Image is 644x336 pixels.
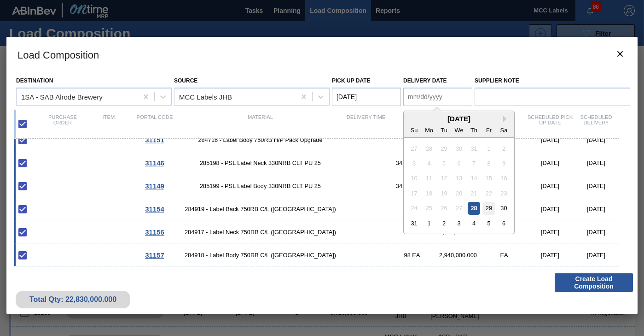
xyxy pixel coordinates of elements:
[389,183,435,189] div: 3420000 EA
[468,142,480,154] div: Not available Thursday, July 31st, 2025
[573,252,619,259] div: [DATE]
[527,252,573,259] div: [DATE]
[482,124,495,136] div: Fr
[132,228,178,236] div: Go to Order
[453,124,465,136] div: We
[438,157,450,170] div: Not available Tuesday, August 5th, 2025
[6,37,638,72] h3: Load Composition
[498,217,510,230] div: Choose Saturday, September 6th, 2025
[453,202,465,214] div: Not available Wednesday, August 27th, 2025
[573,229,619,236] div: [DATE]
[174,77,197,84] label: Source
[178,252,343,259] span: 284918 - Label Body 750RB C/L (Hogwarts)
[145,205,164,213] span: 31154
[555,273,633,292] button: Create Load Composition
[468,157,480,170] div: Not available Thursday, August 7th, 2025
[438,124,450,136] div: Tu
[482,157,495,170] div: Not available Friday, August 8th, 2025
[178,114,343,134] div: Material
[332,77,371,84] label: Pick up Date
[408,142,420,154] div: Not available Sunday, July 27th, 2025
[145,251,164,259] span: 31157
[332,88,401,106] input: mm/dd/yyyy
[438,202,450,214] div: Not available Tuesday, August 26th, 2025
[145,159,164,167] span: 31146
[408,202,420,214] div: Not available Sunday, August 24th, 2025
[498,187,510,200] div: Not available Saturday, August 23rd, 2025
[389,206,435,212] div: 110 EA
[132,136,178,144] div: Go to Order
[475,74,630,88] label: Supplier Note
[482,217,495,230] div: Choose Friday, September 5th, 2025
[86,114,132,134] div: Item
[482,142,495,154] div: Not available Friday, August 1st, 2025
[408,124,420,136] div: Su
[389,252,435,259] div: 98 EA
[498,124,510,136] div: Sa
[453,142,465,154] div: Not available Wednesday, July 30th, 2025
[145,228,164,236] span: 31156
[179,93,232,100] div: MCC Labels JHB
[482,172,495,184] div: Not available Friday, August 15th, 2025
[573,206,619,212] div: [DATE]
[438,217,450,230] div: Choose Tuesday, September 2nd, 2025
[527,114,573,134] div: Scheduled Pick up Date
[389,159,435,166] div: 3420000 EA
[406,141,511,231] div: month 2025-08
[408,157,420,170] div: Not available Sunday, August 3rd, 2025
[435,252,481,259] div: 2,940,000.000
[453,157,465,170] div: Not available Wednesday, August 6th, 2025
[453,187,465,200] div: Not available Wednesday, August 20th, 2025
[527,229,573,236] div: [DATE]
[468,124,480,136] div: Th
[498,157,510,170] div: Not available Saturday, August 9th, 2025
[178,159,343,166] span: 285198 - PSL Label Neck 330NRB CLT PU 25
[573,136,619,143] div: [DATE]
[468,202,480,214] div: Choose Thursday, August 28th, 2025
[132,182,178,190] div: Go to Order
[423,217,435,230] div: Choose Monday, September 1st, 2025
[40,114,86,134] div: Purchase order
[403,88,472,106] input: mm/dd/yyyy
[453,172,465,184] div: Not available Wednesday, August 13th, 2025
[453,217,465,230] div: Choose Wednesday, September 3rd, 2025
[178,136,343,143] span: 284716 - Label Body 750RB H/P Pack Upgrade
[498,202,510,214] div: Choose Saturday, August 30th, 2025
[423,172,435,184] div: Not available Monday, August 11th, 2025
[423,187,435,200] div: Not available Monday, August 18th, 2025
[527,183,573,189] div: [DATE]
[573,114,619,134] div: Scheduled Delivery
[573,183,619,189] div: [DATE]
[527,159,573,166] div: [DATE]
[343,114,389,134] div: Delivery Time
[438,187,450,200] div: Not available Tuesday, August 19th, 2025
[438,172,450,184] div: Not available Tuesday, August 12th, 2025
[132,205,178,213] div: Go to Order
[132,251,178,259] div: Go to Order
[482,202,495,214] div: Choose Friday, August 29th, 2025
[178,229,343,236] span: 284917 - Label Neck 750RB C/L (Hogwarts)
[145,182,164,190] span: 31149
[145,136,164,144] span: 31151
[468,187,480,200] div: Not available Thursday, August 21st, 2025
[423,124,435,136] div: Mo
[21,93,103,100] div: 1SA - SAB Alrode Brewery
[498,172,510,184] div: Not available Saturday, August 16th, 2025
[527,206,573,212] div: [DATE]
[389,229,435,236] div: 55 EA
[408,172,420,184] div: Not available Sunday, August 10th, 2025
[498,142,510,154] div: Not available Saturday, August 2nd, 2025
[423,202,435,214] div: Not available Monday, August 25th, 2025
[389,114,435,134] div: Lot
[178,183,343,189] span: 285199 - PSL Label Body 330NRB CLT PU 25
[573,159,619,166] div: [DATE]
[23,295,123,304] div: Total Qty: 22,830,000.000
[481,252,527,259] div: EA
[132,159,178,167] div: Go to Order
[527,136,573,143] div: [DATE]
[403,77,447,84] label: Delivery Date
[423,142,435,154] div: Not available Monday, July 28th, 2025
[408,187,420,200] div: Not available Sunday, August 17th, 2025
[423,157,435,170] div: Not available Monday, August 4th, 2025
[408,217,420,230] div: Choose Sunday, August 31st, 2025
